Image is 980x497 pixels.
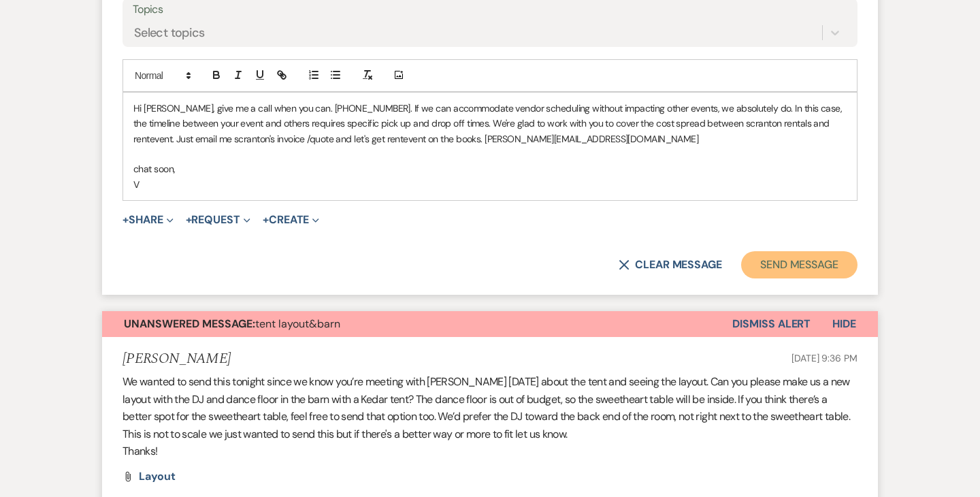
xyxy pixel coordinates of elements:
button: Clear message [619,259,722,270]
span: layout [139,469,176,483]
p: Thanks! [122,443,857,460]
a: layout [139,471,176,482]
div: Select topics [134,23,205,42]
strong: Unanswered Message: [124,317,255,331]
span: tent layout&barn [124,317,340,331]
h5: [PERSON_NAME] [122,351,231,368]
p: V [133,177,847,192]
span: [DATE] 9:36 PM [791,352,857,364]
span: + [186,214,192,225]
span: + [122,214,129,225]
button: Create [263,214,319,225]
button: Send Message [741,251,857,278]
p: We wanted to send this tonight since we know you’re meeting with [PERSON_NAME] [DATE] about the t... [122,373,857,443]
button: Request [186,214,250,225]
p: chat soon, [133,161,847,176]
p: Hi [PERSON_NAME], give me a call when you can. [PHONE_NUMBER]. If we can accommodate vendor sched... [133,101,847,146]
button: Share [122,214,174,225]
button: Hide [811,311,878,337]
button: Unanswered Message:tent layout&barn [102,311,732,337]
span: Hide [832,317,856,331]
span: + [263,214,269,225]
button: Dismiss Alert [732,311,811,337]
